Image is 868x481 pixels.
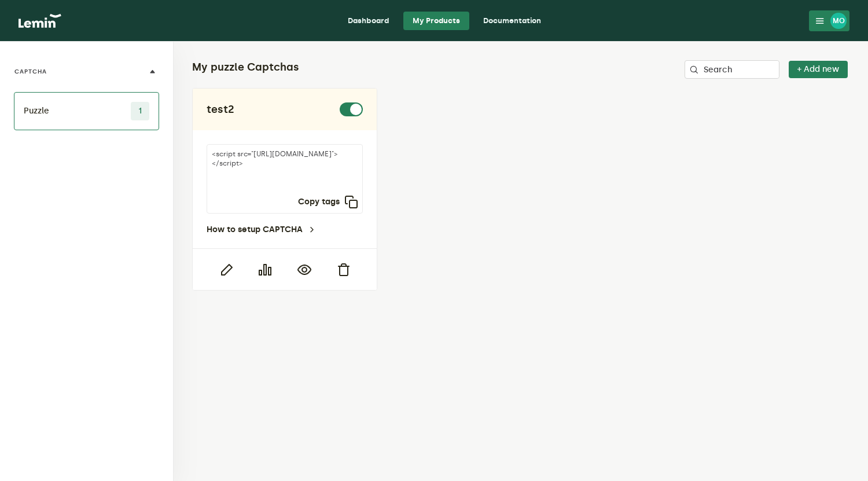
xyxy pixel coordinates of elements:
[14,92,159,130] li: Puzzle
[809,10,849,31] button: MO
[14,51,159,93] button: CAPTCHA
[19,14,61,28] img: logo
[207,225,317,234] a: How to setup CAPTCHA
[14,67,47,76] label: CAPTCHA
[298,195,358,209] button: Copy tags
[474,12,550,30] a: Documentation
[830,13,847,29] div: MO
[339,12,399,30] a: Dashboard
[685,60,779,79] input: Search
[789,61,848,78] button: + Add new
[131,102,149,120] span: 1
[192,60,299,74] h2: My puzzle Captchas
[207,102,234,116] h2: test2
[403,12,469,30] a: My Products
